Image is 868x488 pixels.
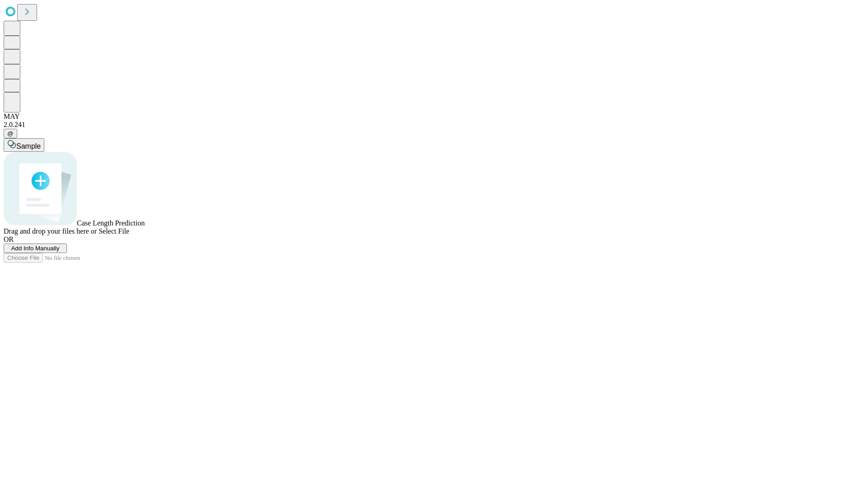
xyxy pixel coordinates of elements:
div: 2.0.241 [4,121,864,129]
button: @ [4,129,17,138]
button: Add Info Manually [4,244,67,253]
span: Add Info Manually [11,245,60,252]
span: @ [7,130,14,137]
button: Sample [4,138,44,152]
span: Sample [16,142,41,150]
div: MAY [4,113,864,121]
span: Drag and drop your files here or [4,227,97,235]
span: Case Length Prediction [77,219,145,227]
span: OR [4,235,14,243]
span: Select File [99,227,129,235]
